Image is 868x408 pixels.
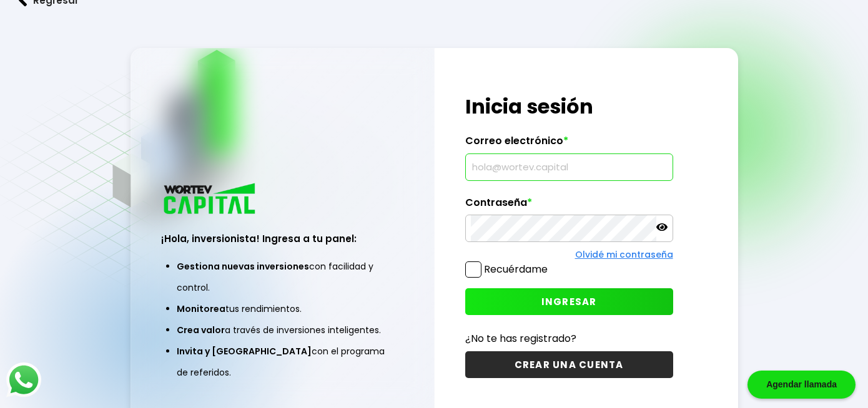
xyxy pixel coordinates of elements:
img: logo_wortev_capital [161,182,260,218]
label: Recuérdame [484,262,548,276]
label: Correo electrónico [465,135,673,153]
input: hola@wortev.capital [471,154,668,180]
label: Contraseña [465,197,673,215]
a: Olvidé mi contraseña [575,248,673,261]
span: INGRESAR [541,295,597,308]
div: Agendar llamada [747,371,856,399]
p: ¿No te has registrado? [465,331,673,346]
img: logos_whatsapp-icon.242b2217.svg [6,362,41,397]
button: INGRESAR [465,288,673,315]
li: con el programa de referidos. [177,341,388,383]
span: Invita y [GEOGRAPHIC_DATA] [177,345,312,357]
h3: ¡Hola, inversionista! Ingresa a tu panel: [161,231,403,246]
a: ¿No te has registrado?CREAR UNA CUENTA [465,331,673,378]
button: CREAR UNA CUENTA [465,351,673,378]
h1: Inicia sesión [465,92,673,122]
span: Crea valor [177,324,225,336]
li: con facilidad y control. [177,256,388,298]
span: Monitorea [177,303,225,315]
li: a través de inversiones inteligentes. [177,319,388,341]
span: Gestiona nuevas inversiones [177,260,309,273]
li: tus rendimientos. [177,298,388,319]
